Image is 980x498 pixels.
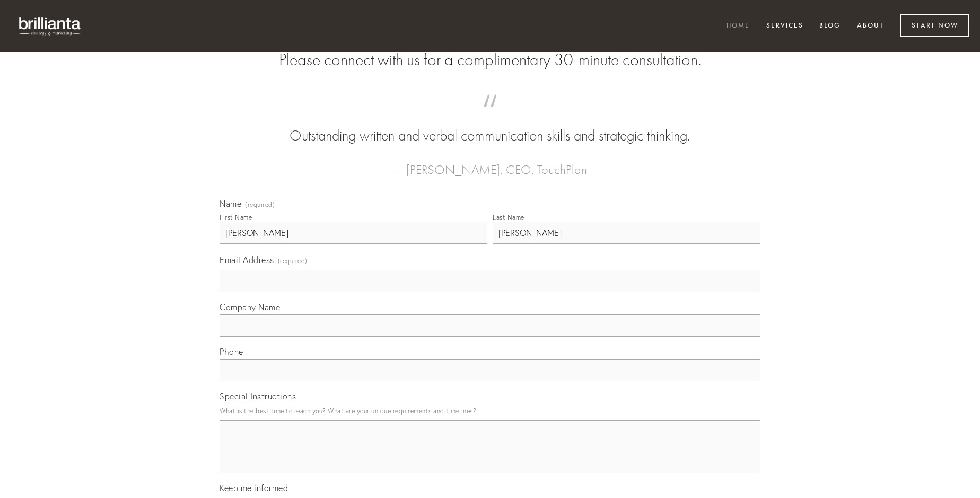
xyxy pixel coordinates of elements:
[493,213,524,221] div: Last Name
[720,18,757,35] a: Home
[220,213,252,221] div: First Name
[220,346,243,357] span: Phone
[237,105,743,126] span: “
[812,18,847,35] a: Blog
[237,146,743,180] figcaption: — [PERSON_NAME], CEO, TouchPlan
[11,11,90,41] img: brillianta - research, strategy, marketing
[900,14,969,37] a: Start Now
[278,254,308,268] span: (required)
[220,50,760,70] h2: Please connect with us for a complimentary 30-minute consultation.
[220,483,288,493] span: Keep me informed
[850,18,891,35] a: About
[220,198,241,209] span: Name
[220,255,274,265] span: Email Address
[759,18,810,35] a: Services
[220,391,296,401] span: Special Instructions
[245,202,275,208] span: (required)
[220,302,280,312] span: Company Name
[237,105,743,146] blockquote: Outstanding written and verbal communication skills and strategic thinking.
[220,404,760,418] p: What is the best time to reach you? What are your unique requirements and timelines?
